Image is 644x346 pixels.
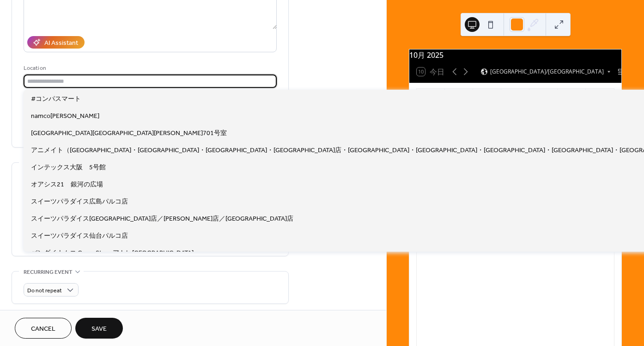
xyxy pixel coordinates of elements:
div: 10月 2025 [409,49,621,61]
span: インテックス大阪 5号館 [31,163,106,173]
span: Recurring event [24,267,73,277]
span: #コンパスマート [31,94,81,104]
span: namco[PERSON_NAME] [31,111,99,121]
span: スイーツパラダイス[GEOGRAPHIC_DATA]店／[PERSON_NAME]店／[GEOGRAPHIC_DATA]店 [31,214,293,224]
span: [GEOGRAPHIC_DATA]/[GEOGRAPHIC_DATA] [490,69,604,74]
span: Do not repeat [27,285,62,296]
div: AI Assistant [44,38,78,48]
span: スイーツパラダイス広島パルコ店 [31,197,128,207]
button: Save [75,318,123,339]
div: Location [24,63,275,73]
span: Cancel [31,324,55,334]
span: オアシス21 銀河の広場 [31,180,103,190]
span: Save [91,324,107,334]
span: [GEOGRAPHIC_DATA][GEOGRAPHIC_DATA][PERSON_NAME]701号室 [31,129,227,138]
span: バンダイナムコ Cross Store アトレ[GEOGRAPHIC_DATA] [31,248,194,258]
button: AI Assistant [27,36,85,49]
span: スイーツパラダイス仙台パルコ店 [31,231,128,241]
button: Cancel [15,318,72,339]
